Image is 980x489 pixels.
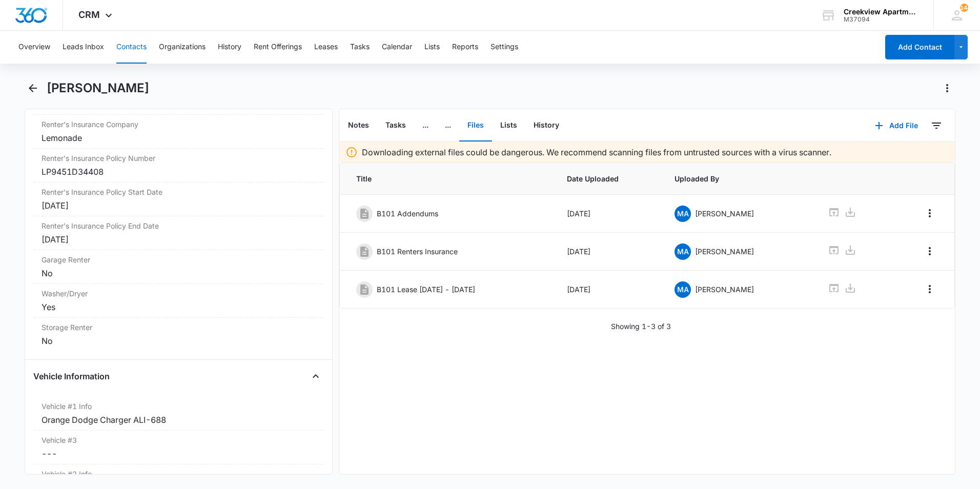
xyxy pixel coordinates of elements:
[555,233,663,271] td: [DATE]
[42,435,316,445] label: Vehicle #3
[18,31,50,64] button: Overview
[362,146,831,158] p: Downloading external files could be dangerous. We recommend scanning files from untrusted sources...
[922,281,938,297] button: Overflow Menu
[340,110,377,141] button: Notes
[42,119,316,130] label: Renter's Insurance Company
[414,110,437,141] button: ...
[675,281,691,298] span: MA
[695,246,754,257] p: [PERSON_NAME]
[42,166,316,178] div: LP9451D34408
[695,284,754,295] p: [PERSON_NAME]
[314,31,338,64] button: Leases
[377,208,438,219] p: B101 Addendums
[865,113,928,138] button: Add File
[928,117,945,134] button: Filters
[33,216,324,250] div: Renter's Insurance Policy End Date[DATE]
[492,110,525,141] button: Lists
[42,322,316,333] label: Storage Renter
[377,246,458,257] p: B101 Renters Insurance
[33,397,324,431] div: Vehicle #1 InfoOrange Dodge Charger ALI-688
[525,110,567,141] button: History
[885,35,954,59] button: Add Contact
[42,220,316,231] label: Renter's Insurance Policy End Date
[960,4,968,12] div: notifications count
[308,368,324,384] button: Close
[42,233,316,246] div: [DATE]
[42,132,316,144] div: Lemonade
[33,182,324,216] div: Renter's Insurance Policy Start Date[DATE]
[922,205,938,221] button: Overflow Menu
[42,267,316,279] div: No
[42,153,316,164] label: Renter's Insurance Policy Number
[844,8,918,16] div: account name
[33,115,324,149] div: Renter's Insurance CompanyLemonade
[159,31,206,64] button: Organizations
[356,173,542,184] span: Title
[218,31,241,64] button: History
[42,468,316,479] label: Vehicle #2 Info
[377,110,414,141] button: Tasks
[844,16,918,23] div: account id
[63,31,104,64] button: Leads Inbox
[42,447,316,460] dd: ---
[42,254,316,265] label: Garage Renter
[42,199,316,212] div: [DATE]
[33,149,324,182] div: Renter's Insurance Policy NumberLP9451D34408
[78,9,100,20] span: CRM
[42,187,316,197] label: Renter's Insurance Policy Start Date
[675,243,691,260] span: MA
[33,318,324,351] div: Storage RenterNo
[960,4,968,12] span: 144
[922,243,938,259] button: Overflow Menu
[382,31,412,64] button: Calendar
[424,31,440,64] button: Lists
[675,206,691,222] span: MA
[33,370,110,382] h4: Vehicle Information
[491,31,518,64] button: Settings
[254,31,302,64] button: Rent Offerings
[611,321,671,332] p: Showing 1-3 of 3
[350,31,370,64] button: Tasks
[33,250,324,284] div: Garage RenterNo
[33,431,324,464] div: Vehicle #3---
[116,31,147,64] button: Contacts
[33,284,324,318] div: Washer/DryerYes
[42,335,316,347] div: No
[47,80,149,96] h1: [PERSON_NAME]
[695,208,754,219] p: [PERSON_NAME]
[452,31,478,64] button: Reports
[42,301,316,313] div: Yes
[567,173,650,184] span: Date Uploaded
[555,271,663,309] td: [DATE]
[42,401,316,412] label: Vehicle #1 Info
[25,80,40,96] button: Back
[42,288,316,299] label: Washer/Dryer
[939,80,955,96] button: Actions
[377,284,475,295] p: B101 Lease [DATE] - [DATE]
[437,110,459,141] button: ...
[555,195,663,233] td: [DATE]
[42,414,316,426] div: Orange Dodge Charger ALI-688
[675,173,803,184] span: Uploaded By
[459,110,492,141] button: Files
